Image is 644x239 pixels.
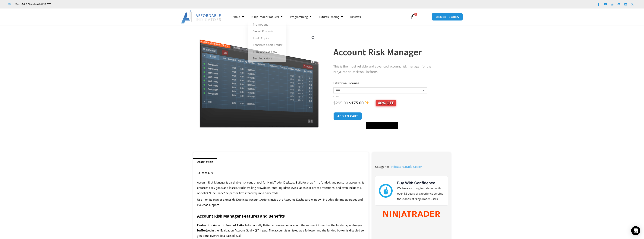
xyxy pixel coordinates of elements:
label: Lifetime License [333,81,359,85]
span: Account Risk Manager is a reliable risk control tool for NinjaTrader Desktop. Built for prop firm... [197,181,364,195]
a: MEMBERS AREA [432,13,463,21]
img: LogoAI | Affordable Indicators – NinjaTrader [181,10,221,24]
span: Categories: [375,165,390,168]
img: ✨ [365,101,369,105]
nav: Menu [229,12,406,21]
span: MEMBERS AREA [435,15,459,18]
a: 0 [405,11,422,22]
a: Trade Copier [405,165,422,168]
a: Programming [286,12,315,21]
a: Promotions [248,21,286,28]
a: View full-screen image gallery [310,34,317,41]
span: $ [333,100,336,105]
b: Evaluation Account Funded Exit [197,223,242,227]
a: Best Indicators [248,55,286,62]
span: – Automatically flatten an evaluation account the moment it reaches the funded goal [242,223,351,227]
iframe: Customer reviews powered by Trustpilot [56,2,112,6]
img: mark thumbs good 43913 | Affordable Indicators – NinjaTrader [379,184,392,197]
a: Enhanced Chart Trader [248,41,286,48]
a: Indicators [391,165,404,168]
div: Open Intercom Messenger [631,226,640,235]
h1: Account Risk Manager [333,46,443,59]
img: NinjaTrader Wordmark color RGB | Affordable Indicators – NinjaTrader [383,211,440,218]
a: Futures Trading [315,12,347,21]
span: , [391,165,422,168]
a: Impact Order Flow [248,48,286,55]
a: About [229,12,248,21]
h3: Buy With Confidence [397,180,444,186]
h4: Summary [197,171,362,175]
iframe: PayPal Message 1 [333,132,443,135]
h2: Account Risk Manager Features and Benefits [197,214,365,219]
a: Description [193,158,217,165]
a: NinjaTrader Products [248,12,286,21]
a: Trade Copier [248,35,286,41]
iframe: Secure express checkout frame [365,112,399,121]
p: This is the most reliable and advanced account risk manager for the NinjaTrader Desktop Platform. [333,64,443,75]
span: Mon - Fri: 8:00 AM – 6:00 PM EST [14,2,51,6]
span: Use it on its own or alongside Duplicate Account Actions inside the Accounts Dashboard window. In... [197,198,363,207]
button: Add to cart [333,112,362,120]
bdi: 295.00 [333,100,348,105]
a: See All Products [248,28,286,35]
span: (set in the “Evaluation Account Goal + ($)” input). The account is unlisted as a follower and the... [197,228,364,237]
p: We have a strong foundation with over 12 years of experience serving thousands of NinjaTrader users. [397,186,444,202]
span: 0 [414,13,417,16]
span: $ [349,100,351,105]
bdi: 175.00 [349,100,364,105]
ul: NinjaTrader Products [248,21,286,62]
span: 40% OFF [376,100,396,106]
a: Clear options [333,95,339,98]
button: Buy with GPay [366,122,398,129]
b: plus your buffer [197,223,365,232]
a: Reviews [347,12,365,21]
